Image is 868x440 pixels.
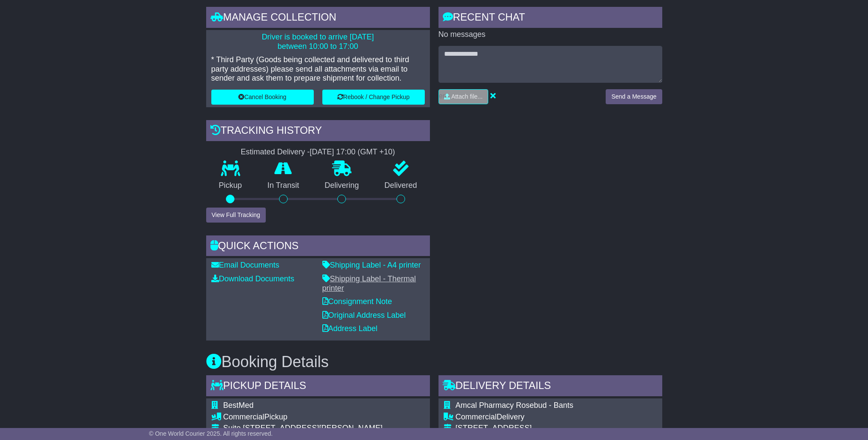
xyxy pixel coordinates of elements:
div: Estimated Delivery - [206,148,430,157]
span: Amcal Pharmacy Rosebud - Bants [456,401,574,410]
span: BestMed [223,401,254,410]
span: Commercial [223,413,264,421]
a: Download Documents [211,274,294,283]
span: Commercial [456,413,497,421]
div: [STREET_ADDRESS] [456,424,586,433]
div: Quick Actions [206,235,430,259]
a: Shipping Label - A4 printer [322,261,421,269]
div: Manage collection [206,7,430,30]
a: Address Label [322,324,378,333]
p: Delivered [372,181,430,190]
h3: Booking Details [206,353,662,371]
div: Pickup [223,413,417,422]
a: Consignment Note [322,297,392,306]
p: Delivering [312,181,372,190]
button: Rebook / Change Pickup [322,90,425,105]
a: Shipping Label - Thermal printer [322,274,416,292]
div: RECENT CHAT [439,7,662,30]
button: Send a Message [606,89,662,104]
button: View Full Tracking [206,208,266,223]
div: Delivery Details [439,375,662,398]
p: Pickup [206,181,255,190]
button: Cancel Booking [211,90,314,105]
p: In Transit [255,181,312,190]
p: No messages [439,30,662,39]
p: * Third Party (Goods being collected and delivered to third party addresses) please send all atta... [211,55,425,83]
a: Email Documents [211,261,279,269]
div: Pickup Details [206,375,430,398]
div: Tracking history [206,120,430,143]
a: Original Address Label [322,311,406,319]
div: [DATE] 17:00 (GMT +10) [310,148,395,157]
span: © One World Courier 2025. All rights reserved. [149,430,273,437]
p: Driver is booked to arrive [DATE] between 10:00 to 17:00 [211,33,425,51]
div: Suite [STREET_ADDRESS][PERSON_NAME] [223,424,417,433]
div: Delivery [456,413,586,422]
